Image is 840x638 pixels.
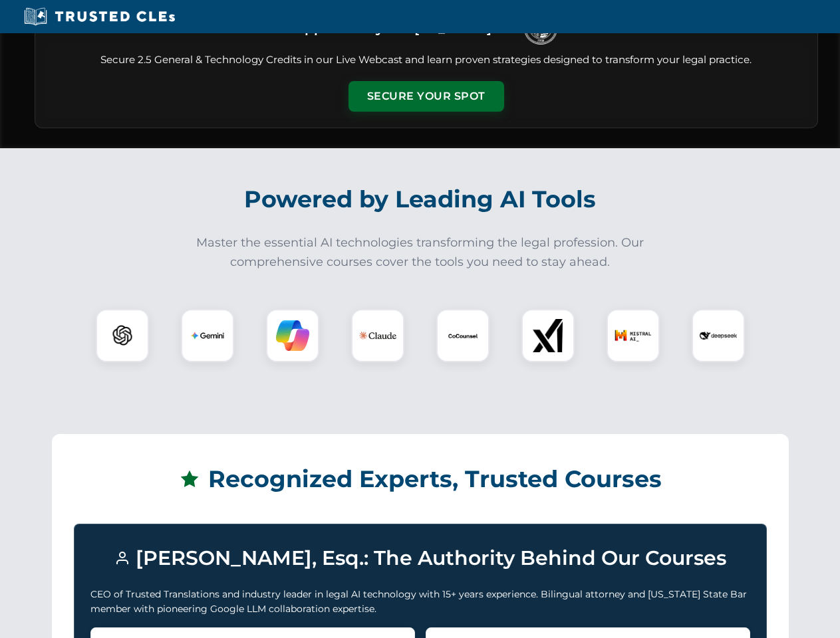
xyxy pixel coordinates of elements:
[90,587,750,617] p: CEO of Trusted Translations and industry leader in legal AI technology with 15+ years experience....
[191,319,224,352] img: Gemini Logo
[20,7,179,27] img: Trusted CLEs
[521,309,575,362] div: xAI
[188,233,653,272] p: Master the essential AI technologies transforming the legal profession. Our comprehensive courses...
[446,319,480,352] img: CoCounsel Logo
[90,540,750,576] h3: [PERSON_NAME], Esq.: The Authority Behind Our Courses
[607,309,660,362] div: Mistral AI
[436,309,490,362] div: CoCounsel
[276,319,309,352] img: Copilot Logo
[103,316,142,355] img: ChatGPT Logo
[51,53,801,68] p: Secure 2.5 General & Technology Credits in our Live Webcast and learn proven strategies designed ...
[96,309,149,362] div: ChatGPT
[359,317,396,354] img: Claude Logo
[266,309,319,362] div: Copilot
[181,309,234,362] div: Gemini
[692,309,745,362] div: DeepSeek
[700,317,737,354] img: DeepSeek Logo
[615,317,652,354] img: Mistral AI Logo
[52,176,789,223] h2: Powered by Leading AI Tools
[531,319,565,352] img: xAI Logo
[74,456,767,502] h2: Recognized Experts, Trusted Courses
[351,309,404,362] div: Claude
[349,81,504,112] button: Secure Your Spot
